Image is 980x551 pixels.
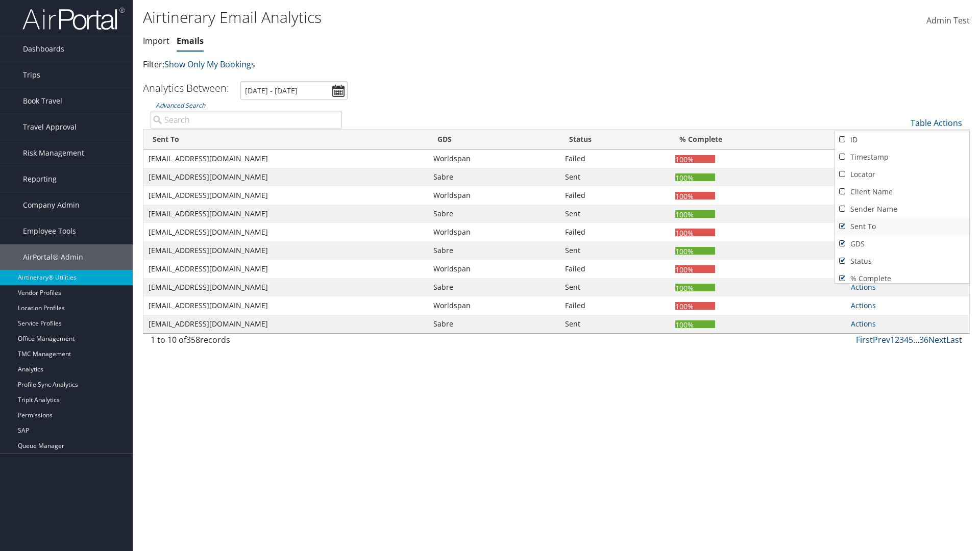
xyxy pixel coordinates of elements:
[23,36,64,62] span: Dashboards
[23,114,77,140] span: Travel Approval
[835,235,969,253] a: GDS
[23,62,40,88] span: Trips
[835,131,969,148] a: ID
[835,183,969,201] a: Client Name
[23,192,80,218] span: Company Admin
[22,7,125,31] img: airportal-logo.png
[835,201,969,218] a: Sender Name
[835,253,969,270] a: Status
[23,88,62,114] span: Book Travel
[23,244,83,270] span: AirPortal® Admin
[23,140,84,166] span: Risk Management
[835,166,969,183] a: Locator
[23,166,57,192] span: Reporting
[835,148,969,166] a: Timestamp
[835,218,969,235] a: Sent To
[835,270,969,287] a: % Complete
[23,218,76,244] span: Employee Tools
